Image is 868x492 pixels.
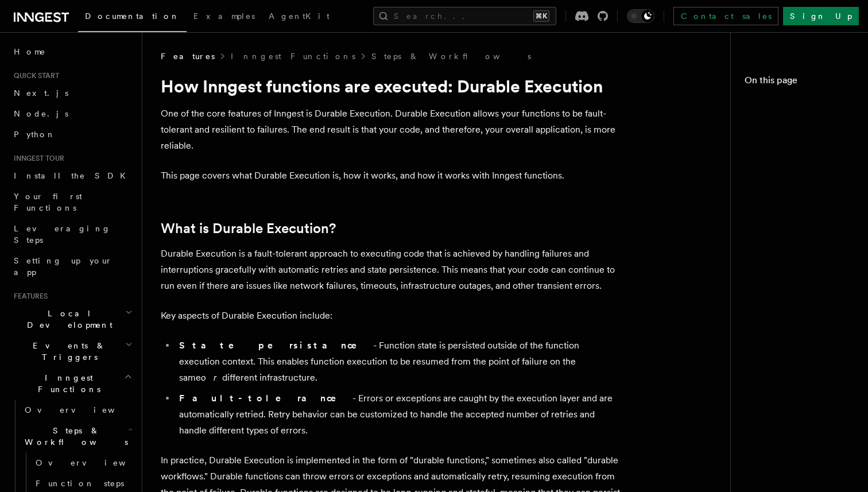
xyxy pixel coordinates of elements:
a: Install the SDK [9,165,135,186]
a: Next.js [9,83,135,103]
span: Setting up your app [14,256,113,277]
a: Examples [187,3,262,31]
a: What is Durable Execution? [161,220,336,237]
strong: State persistance [179,340,373,351]
span: Features [161,51,215,62]
span: Local Development [9,308,125,331]
span: Home [14,46,46,57]
span: Inngest tour [9,154,64,163]
a: Setting up your app [9,250,135,282]
span: Features [9,292,48,301]
a: Inngest Functions [231,51,355,62]
button: Local Development [9,303,135,335]
a: Node.js [9,103,135,124]
span: Quick start [9,71,59,80]
li: - Function state is persisted outside of the function execution context. This enables function ex... [176,338,620,386]
h4: On this page [745,73,854,92]
strong: Fault-tolerance [179,393,352,404]
h1: How Inngest functions are executed: Durable Execution [161,76,620,96]
p: One of the core features of Inngest is Durable Execution. Durable Execution allows your functions... [161,106,620,154]
span: Install the SDK [14,171,133,180]
span: AgentKit [269,11,330,21]
a: Your first Functions [9,186,135,218]
p: This page covers what Durable Execution is, how it works, and how it works with Inngest functions. [161,168,620,184]
a: Overview [31,452,135,473]
a: Steps & Workflows [371,51,531,62]
a: Documentation [78,3,187,32]
span: Next.js [14,88,68,98]
span: Events & Triggers [9,340,125,363]
span: Overview [25,405,143,414]
a: AgentKit [262,3,336,31]
p: Key aspects of Durable Execution include: [161,308,620,324]
em: or [201,372,222,383]
button: Toggle dark mode [627,9,654,23]
button: Search...⌘K [373,7,556,25]
span: Overview [36,458,154,467]
span: Your first Functions [14,192,82,212]
a: Home [9,41,135,62]
span: Examples [193,11,255,21]
span: Function steps [36,479,124,488]
span: Inngest Functions [9,372,124,395]
span: Python [14,130,56,139]
span: Documentation [85,11,180,21]
button: Steps & Workflows [20,420,135,452]
span: Node.js [14,109,68,118]
a: Sign Up [783,7,859,25]
span: Steps & Workflows [20,425,128,448]
button: Events & Triggers [9,335,135,367]
kbd: ⌘K [533,10,549,22]
a: Python [9,124,135,145]
li: - Errors or exceptions are caught by the execution layer and are automatically retried. Retry beh... [176,390,620,439]
a: Contact sales [673,7,778,25]
p: Durable Execution is a fault-tolerant approach to executing code that is achieved by handling fai... [161,246,620,294]
span: Leveraging Steps [14,224,111,245]
a: Leveraging Steps [9,218,135,250]
button: Inngest Functions [9,367,135,400]
a: Overview [20,400,135,420]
